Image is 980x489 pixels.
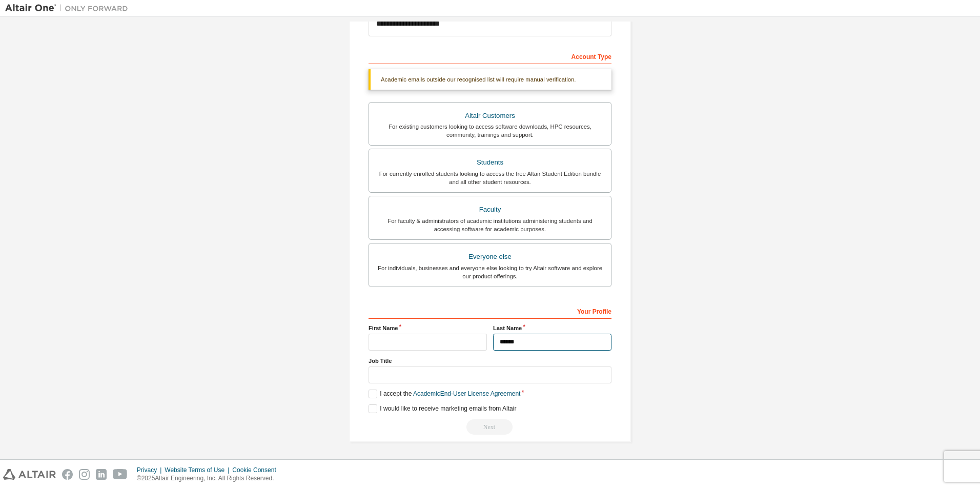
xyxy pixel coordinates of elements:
[369,302,611,319] div: Your Profile
[375,264,605,280] div: For individuals, businesses and everyone else looking to try Altair software and explore our prod...
[375,250,605,264] div: Everyone else
[413,390,520,397] a: Academic End-User License Agreement
[62,469,73,480] img: facebook.svg
[3,469,56,480] img: altair_logo.svg
[79,469,90,480] img: instagram.svg
[369,404,516,413] label: I would like to receive marketing emails from Altair
[96,469,107,480] img: linkedin.svg
[369,357,611,365] label: Job Title
[375,217,605,233] div: For faculty & administrators of academic institutions administering students and accessing softwa...
[375,123,605,139] div: For existing customers looking to access software downloads, HPC resources, community, trainings ...
[369,48,611,64] div: Account Type
[137,466,165,474] div: Privacy
[232,466,282,474] div: Cookie Consent
[375,202,605,217] div: Faculty
[493,324,611,332] label: Last Name
[375,155,605,170] div: Students
[165,466,232,474] div: Website Terms of Use
[375,170,605,186] div: For currently enrolled students looking to access the free Altair Student Edition bundle and all ...
[369,69,611,90] div: Academic emails outside our recognised list will require manual verification.
[5,3,133,13] img: Altair One
[369,419,611,435] div: Read and acccept EULA to continue
[137,474,282,483] p: © 2025 Altair Engineering, Inc. All Rights Reserved.
[375,109,605,123] div: Altair Customers
[113,469,128,480] img: youtube.svg
[369,324,487,332] label: First Name
[369,390,520,398] label: I accept the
